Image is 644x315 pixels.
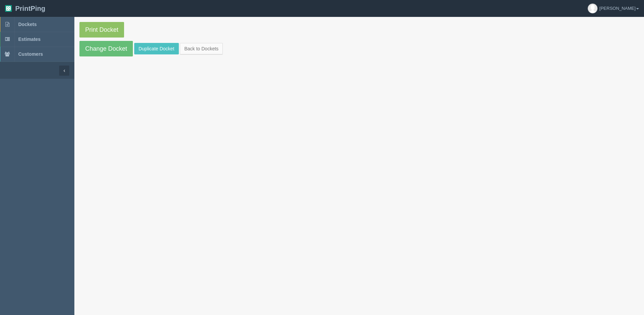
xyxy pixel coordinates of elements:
a: Duplicate Docket [134,43,179,54]
img: avatar_default-7531ab5dedf162e01f1e0bb0964e6a185e93c5c22dfe317fb01d7f8cd2b1632c.jpg [588,4,597,13]
span: Estimates [18,37,41,42]
a: Print Docket [79,22,124,38]
a: Change Docket [79,41,133,56]
a: Back to Dockets [180,43,223,54]
img: logo-3e63b451c926e2ac314895c53de4908e5d424f24456219fb08d385ab2e579770.png [5,5,12,12]
span: Customers [18,51,43,57]
span: Dockets [18,22,37,27]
